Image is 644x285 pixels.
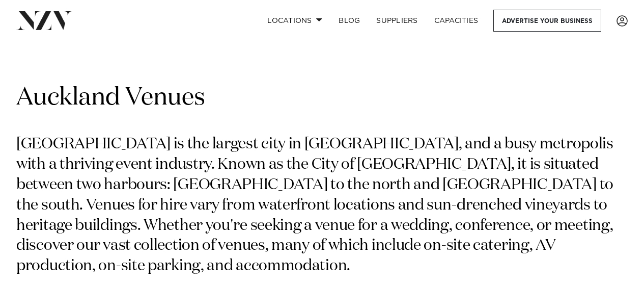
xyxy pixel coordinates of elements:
[493,10,601,32] a: Advertise your business
[330,10,368,32] a: BLOG
[368,10,426,32] a: SUPPLIERS
[16,82,628,114] h1: Auckland Venues
[259,10,330,32] a: Locations
[426,10,487,32] a: Capacities
[16,135,628,277] p: [GEOGRAPHIC_DATA] is the largest city in [GEOGRAPHIC_DATA], and a busy metropolis with a thriving...
[16,11,72,30] img: nzv-logo.png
